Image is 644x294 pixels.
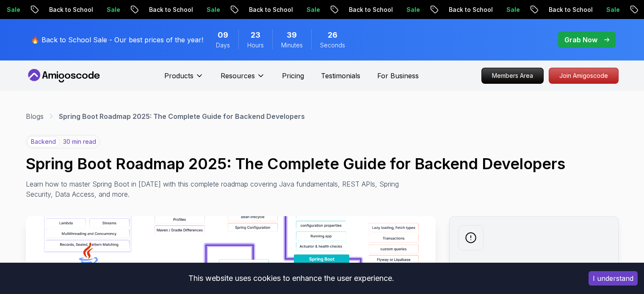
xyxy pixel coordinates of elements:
p: Sale [197,5,224,14]
h2: Weekly newsletter [458,261,610,272]
div: This website uses cookies to enhance the user experience. [6,269,576,288]
a: Members Area [481,68,544,84]
p: 30 min read [63,137,96,146]
p: Sale [97,5,124,14]
p: Resources [221,71,255,81]
a: Blogs [26,111,44,121]
p: Join Amigoscode [549,68,618,83]
p: 🔥 Back to School Sale - Our best prices of the year! [31,35,203,45]
p: Back to School [240,5,297,14]
p: Spring Boot Roadmap 2025: The Complete Guide for Backend Developers [59,111,305,121]
span: Minutes [281,41,303,49]
p: Products [164,71,193,81]
span: Days [216,41,230,49]
p: Sale [597,5,624,14]
p: Sale [497,5,524,14]
p: Sale [297,5,324,14]
span: Seconds [320,41,345,49]
span: 39 Minutes [287,29,297,41]
button: Products [164,71,204,88]
a: For Business [377,71,419,81]
p: Learn how to master Spring Boot in [DATE] with this complete roadmap covering Java fundamentals, ... [26,179,405,199]
p: Back to School [340,5,397,14]
p: Back to School [140,5,197,14]
p: Back to School [40,5,97,14]
p: Sale [397,5,424,14]
button: Accept cookies [589,271,638,286]
p: Grab Now [564,35,597,45]
a: Testimonials [321,71,360,81]
button: Resources [221,71,265,88]
h1: Spring Boot Roadmap 2025: The Complete Guide for Backend Developers [26,155,619,172]
p: Members Area [482,68,543,83]
span: 9 Days [218,29,228,41]
p: Back to School [539,5,597,14]
span: Hours [247,41,264,49]
a: Join Amigoscode [549,68,619,84]
p: backend [27,136,60,147]
span: 23 Hours [251,29,260,41]
span: 26 Seconds [328,29,337,41]
p: Back to School [439,5,497,14]
a: Pricing [282,71,304,81]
